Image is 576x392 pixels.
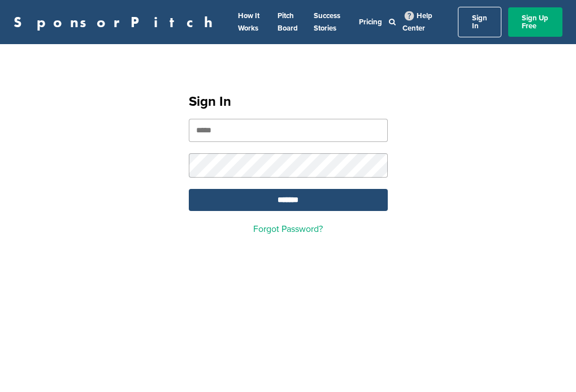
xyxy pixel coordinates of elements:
a: Success Stories [314,11,340,33]
h1: Sign In [189,92,388,112]
a: How It Works [238,11,259,33]
a: Sign In [458,7,501,37]
a: Help Center [402,9,432,35]
a: Forgot Password? [253,223,323,235]
a: Sign Up Free [508,7,562,37]
a: Pitch Board [278,11,298,33]
a: SponsorPitch [14,15,220,29]
a: Pricing [359,18,382,27]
